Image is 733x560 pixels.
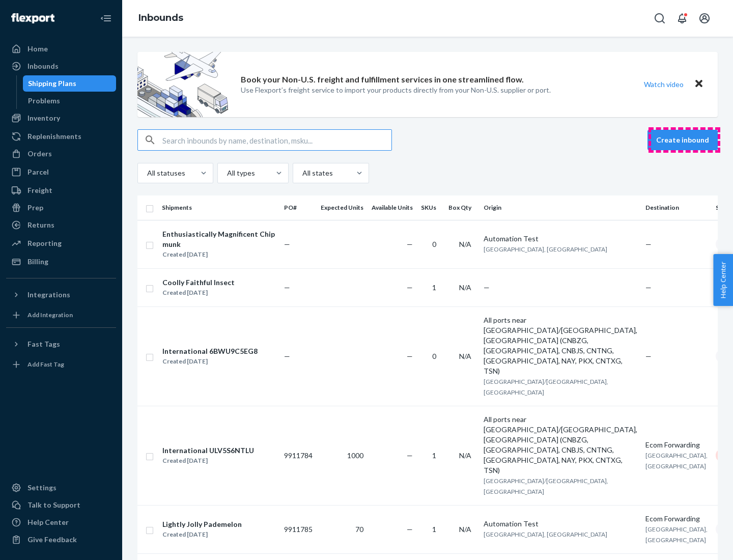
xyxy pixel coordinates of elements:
span: N/A [459,525,471,534]
div: Inbounds [27,61,59,71]
span: — [645,240,652,248]
a: Add Integration [6,307,116,323]
span: N/A [459,283,471,292]
div: Replenishments [27,131,81,142]
span: N/A [459,240,471,248]
a: Settings [6,480,116,496]
a: Prep [6,200,116,216]
div: Prep [27,203,43,213]
span: [GEOGRAPHIC_DATA], [GEOGRAPHIC_DATA] [645,452,708,470]
div: Created [DATE] [162,249,275,260]
th: PO# [280,195,317,220]
div: International 6BWU9C5EG8 [162,346,258,356]
div: Help Center [27,517,69,527]
a: Replenishments [6,128,116,145]
span: 70 [355,525,363,534]
th: Shipments [158,195,280,220]
button: Create inbound [647,130,718,150]
div: Ecom Forwarding [645,440,708,450]
div: Give Feedback [27,535,77,545]
img: Flexport logo [11,13,54,23]
div: Settings [27,483,57,493]
a: Help Center [6,514,116,530]
span: [GEOGRAPHIC_DATA]/[GEOGRAPHIC_DATA], [GEOGRAPHIC_DATA] [484,477,608,495]
span: 1 [432,525,436,534]
span: — [407,283,413,292]
th: Expected Units [317,195,368,220]
a: Billing [6,254,116,270]
span: N/A [459,451,471,460]
button: Close Navigation [96,8,116,29]
button: Watch video [637,77,690,92]
span: — [284,240,290,248]
div: Talk to Support [27,500,80,510]
div: Created [DATE] [162,356,258,367]
a: Returns [6,217,116,233]
div: Problems [28,96,60,106]
div: Created [DATE] [162,456,254,466]
div: Parcel [27,167,49,177]
div: Freight [27,185,52,195]
span: [GEOGRAPHIC_DATA]/[GEOGRAPHIC_DATA], [GEOGRAPHIC_DATA] [484,378,608,396]
span: — [284,283,290,292]
a: Inbounds [6,58,116,74]
div: Lightly Jolly Pademelon [162,519,242,529]
div: Integrations [27,290,70,300]
input: All statuses [146,168,147,178]
button: Close [692,77,706,92]
button: Help Center [713,254,733,306]
span: [GEOGRAPHIC_DATA], [GEOGRAPHIC_DATA] [484,530,607,538]
span: [GEOGRAPHIC_DATA], [GEOGRAPHIC_DATA] [484,245,607,253]
a: Add Fast Tag [6,356,116,373]
div: Home [27,44,48,54]
th: Origin [480,195,641,220]
div: Automation Test [484,519,637,529]
div: Inventory [27,113,60,123]
th: Box Qty [444,195,480,220]
div: Created [DATE] [162,529,242,540]
div: International ULV5S6NTLU [162,445,254,456]
input: Search inbounds by name, destination, msku... [162,130,391,150]
div: Orders [27,149,52,159]
span: [GEOGRAPHIC_DATA], [GEOGRAPHIC_DATA] [645,525,708,544]
div: Reporting [27,238,62,248]
span: — [284,352,290,360]
div: Automation Test [484,234,637,244]
div: Shipping Plans [28,78,76,89]
a: Problems [23,93,117,109]
input: All states [301,168,302,178]
td: 9911784 [280,406,317,505]
td: 9911785 [280,505,317,553]
a: Orders [6,146,116,162]
span: — [407,240,413,248]
button: Fast Tags [6,336,116,352]
th: Destination [641,195,712,220]
span: 1000 [347,451,363,460]
a: Inventory [6,110,116,126]
a: Home [6,41,116,57]
button: Give Feedback [6,531,116,548]
div: Billing [27,257,48,267]
div: Add Integration [27,311,73,319]
span: 0 [432,240,436,248]
div: All ports near [GEOGRAPHIC_DATA]/[GEOGRAPHIC_DATA], [GEOGRAPHIC_DATA] (CNBZG, [GEOGRAPHIC_DATA], ... [484,414,637,475]
div: Returns [27,220,54,230]
span: N/A [459,352,471,360]
span: — [407,451,413,460]
div: Fast Tags [27,339,60,349]
span: — [407,525,413,534]
p: Use Flexport’s freight service to import your products directly from your Non-U.S. supplier or port. [241,85,551,95]
span: — [645,283,652,292]
button: Open Search Box [650,8,670,29]
a: Inbounds [138,12,183,23]
p: Book your Non-U.S. freight and fulfillment services in one streamlined flow. [241,74,524,86]
button: Open account menu [694,8,715,29]
a: Talk to Support [6,497,116,513]
button: Open notifications [672,8,692,29]
button: Integrations [6,287,116,303]
a: Shipping Plans [23,75,117,92]
span: 0 [432,352,436,360]
ol: breadcrumbs [130,4,191,33]
input: All types [226,168,227,178]
a: Freight [6,182,116,199]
